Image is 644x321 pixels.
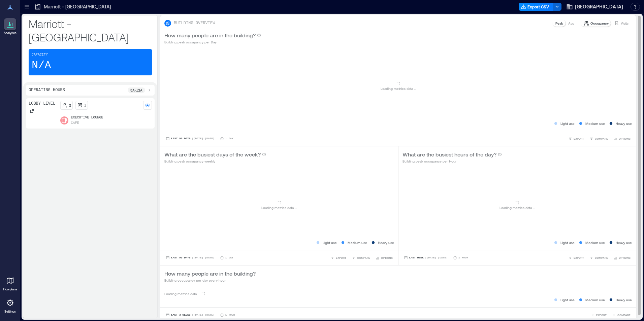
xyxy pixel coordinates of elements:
a: Settings [2,295,18,316]
p: Heavy use [616,121,632,126]
button: [GEOGRAPHIC_DATA] [564,1,625,12]
span: OPTIONS [381,256,393,260]
a: Floorplans [1,273,19,293]
p: Floorplans [3,287,17,291]
p: Light use [560,121,575,126]
button: Export CSV [519,3,553,11]
p: 1 Day [225,256,233,260]
button: Last 90 Days |[DATE]-[DATE] [164,254,216,261]
p: 1 Hour [458,256,468,260]
span: COMPARE [595,137,608,141]
p: 1 Day [225,137,233,141]
span: OPTIONS [619,256,631,260]
p: Analytics [4,31,17,35]
p: Medium use [585,121,605,126]
p: Marriott - [GEOGRAPHIC_DATA] [29,17,152,44]
button: OPTIONS [374,254,394,261]
p: How many people are in the building? [164,31,256,39]
button: OPTIONS [612,135,632,142]
button: EXPORT [329,254,348,261]
span: EXPORT [336,256,346,260]
span: EXPORT [574,137,584,141]
span: [GEOGRAPHIC_DATA] [575,3,623,10]
p: Occupancy [590,21,609,26]
p: Loading metrics data ... [381,86,416,91]
p: Capacity [32,52,48,58]
p: Avg [568,21,574,26]
span: OPTIONS [619,137,631,141]
a: Analytics [2,16,19,37]
p: Heavy use [616,240,632,245]
p: Loading metrics data ... [164,291,200,296]
p: 1 Hour [225,313,235,317]
p: Medium use [348,240,367,245]
p: What are the busiest hours of the day? [402,150,496,158]
p: 0 [69,103,71,108]
p: 5a - 12a [130,87,142,93]
button: COMPARE [588,254,609,261]
button: EXPORT [567,135,585,142]
p: N/A [32,59,51,72]
button: COMPARE [588,135,609,142]
p: Cafe [71,120,79,126]
button: Last 3 Weeks |[DATE]-[DATE] [164,312,216,318]
p: Lobby Level [29,101,55,106]
p: Marriott - [GEOGRAPHIC_DATA] [44,3,111,10]
button: COMPARE [611,312,632,318]
p: Medium use [585,297,605,302]
p: Medium use [585,240,605,245]
p: What are the busiest days of the week? [164,150,261,158]
button: COMPARE [350,254,372,261]
button: EXPORT [589,312,608,318]
span: EXPORT [596,313,607,317]
p: Light use [560,297,575,302]
p: 1 [84,103,86,108]
p: Building occupancy per day every hour [164,278,256,283]
span: COMPARE [595,256,608,260]
p: Building peak occupancy per Hour [402,158,502,164]
p: Settings [4,310,16,314]
span: EXPORT [574,256,584,260]
button: Last Week |[DATE]-[DATE] [402,254,449,261]
p: Executive Lounge [71,115,103,120]
button: Last 90 Days |[DATE]-[DATE] [164,135,216,142]
p: How many people are in the building? [164,270,256,278]
span: COMPARE [617,313,631,317]
p: Loading metrics data ... [500,205,535,210]
span: COMPARE [357,256,370,260]
p: Building peak occupancy weekly [164,158,266,164]
p: Peak [555,21,563,26]
p: Heavy use [616,297,632,302]
p: Operating Hours [29,87,65,93]
p: Building peak occupancy per Day [164,39,261,45]
p: Light use [560,240,575,245]
p: Light use [323,240,337,245]
p: Loading metrics data ... [261,205,297,210]
button: EXPORT [567,254,585,261]
p: BUILDING OVERVIEW [174,21,215,26]
p: Visits [621,21,629,26]
button: OPTIONS [612,254,632,261]
p: Heavy use [378,240,394,245]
